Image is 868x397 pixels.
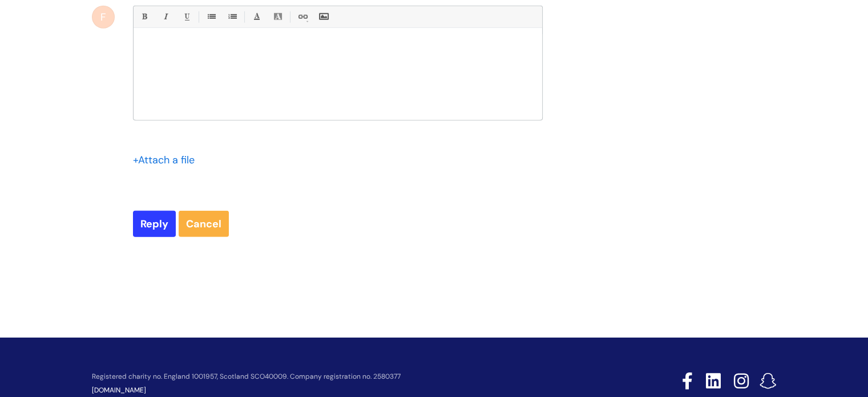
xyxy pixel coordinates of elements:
[137,10,151,24] a: Bold (Ctrl-B)
[92,386,146,395] a: [DOMAIN_NAME]
[92,373,601,380] p: Registered charity no. England 1001957, Scotland SCO40009. Company registration no. 2580377
[179,10,193,24] a: Underline(Ctrl-U)
[249,10,264,24] a: Font Color
[295,10,309,24] a: Link
[271,10,285,24] a: Back Color
[225,10,239,24] a: 1. Ordered List (Ctrl-Shift-8)
[92,6,115,29] div: F
[316,10,330,24] a: Insert Image...
[158,10,172,24] a: Italic (Ctrl-I)
[204,10,218,24] a: • Unordered List (Ctrl-Shift-7)
[133,151,201,169] div: Attach a file
[133,153,138,167] span: +
[179,211,229,237] a: Cancel
[133,211,176,237] input: Reply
